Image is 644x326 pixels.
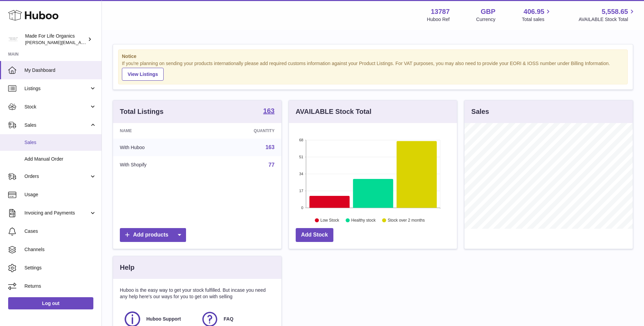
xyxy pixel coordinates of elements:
[24,210,89,216] span: Invoicing and Payments
[146,316,181,322] span: Huboo Support
[24,173,89,180] span: Orders
[427,16,450,23] div: Huboo Ref
[301,206,303,210] text: 0
[388,218,425,223] text: Stock over 2 months
[299,138,303,142] text: 68
[122,68,164,81] a: View Listings
[113,139,204,156] td: With Huboo
[320,218,339,223] text: Low Stock
[24,85,89,92] span: Listings
[476,16,496,23] div: Currency
[265,144,275,150] a: 163
[25,40,172,45] span: [PERSON_NAME][EMAIL_ADDRESS][PERSON_NAME][DOMAIN_NAME]
[296,107,371,116] h3: AVAILABLE Stock Total
[578,16,636,23] span: AVAILABLE Stock Total
[120,287,275,300] p: Huboo is the easy way to get your stock fulfilled. But incase you need any help here's our ways f...
[523,7,544,16] span: 406.95
[602,7,628,16] span: 5,558.65
[263,107,274,114] strong: 163
[351,218,376,223] text: Healthy stock
[113,156,204,174] td: With Shopify
[24,139,96,146] span: Sales
[299,172,303,176] text: 34
[113,123,204,139] th: Name
[24,122,89,128] span: Sales
[269,162,275,168] a: 77
[522,7,552,23] a: 406.95 Total sales
[24,228,96,235] span: Cases
[481,7,495,16] strong: GBP
[24,265,96,271] span: Settings
[471,107,489,116] h3: Sales
[120,228,186,242] a: Add products
[8,297,93,309] a: Log out
[122,53,624,60] strong: Notice
[296,228,333,242] a: Add Stock
[299,189,303,193] text: 17
[263,107,274,116] a: 163
[120,263,134,272] h3: Help
[25,33,86,46] div: Made For Life Organics
[431,7,450,16] strong: 13787
[24,191,96,198] span: Usage
[299,155,303,159] text: 51
[8,34,18,44] img: geoff.winwood@madeforlifeorganics.com
[204,123,281,139] th: Quantity
[24,67,96,74] span: My Dashboard
[24,156,96,162] span: Add Manual Order
[24,246,96,253] span: Channels
[224,316,234,322] span: FAQ
[24,283,96,289] span: Returns
[120,107,164,116] h3: Total Listings
[578,7,636,23] a: 5,558.65 AVAILABLE Stock Total
[24,104,89,110] span: Stock
[122,60,624,81] div: If you're planning on sending your products internationally please add required customs informati...
[522,16,552,23] span: Total sales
